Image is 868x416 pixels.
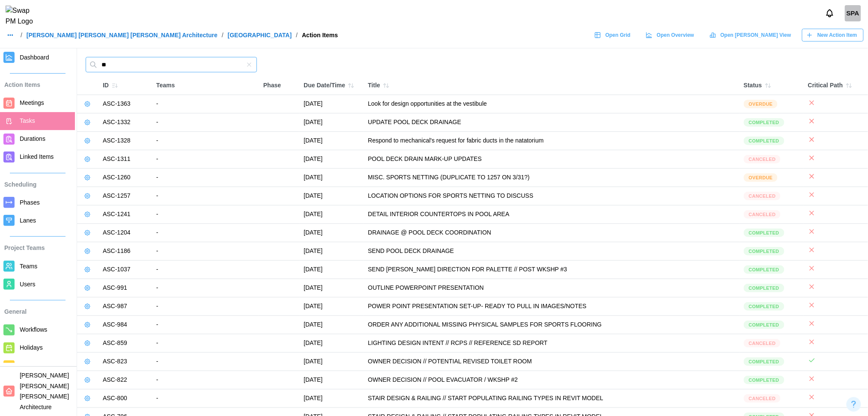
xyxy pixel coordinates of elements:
[152,316,259,334] td: -
[817,29,857,41] span: New Action Item
[152,95,259,113] td: -
[304,357,359,366] div: [DATE]
[98,316,152,334] td: ASC-984
[364,95,740,113] td: Look for design opportunities at the vestibule
[156,81,255,90] div: Teams
[749,303,779,310] span: Completed
[364,169,740,187] td: MISC. SPORTS NETTING (DUPLICATE TO 1257 ON 3/31?)
[222,32,224,38] div: /
[98,150,152,169] td: ASC-1311
[364,297,740,316] td: POWER POINT PRESENTATION SET-UP- READY TO PULL IN IMAGES/NOTES
[152,297,259,316] td: -
[152,205,259,224] td: -
[749,155,776,163] span: Canceled
[304,191,359,201] div: [DATE]
[749,266,779,273] span: Completed
[749,358,779,365] span: Completed
[152,224,259,242] td: -
[606,29,631,41] span: Open Grid
[304,99,359,109] div: [DATE]
[20,326,47,333] span: Workflows
[364,187,740,205] td: LOCATION OPTIONS FOR SPORTS NETTING TO DISCUSS
[845,5,861,21] a: SShetty platform admin
[808,80,864,92] div: Critical Path
[304,80,359,92] div: Due Date/Time
[302,32,338,38] div: Action Items
[98,132,152,150] td: ASC-1328
[152,132,259,150] td: -
[364,371,740,389] td: OWNER DECISION // POOL EVACUATOR / WKSHP #2
[749,192,776,200] span: Canceled
[749,174,773,181] span: Overdue
[641,29,701,42] a: Open Overview
[364,242,740,261] td: SEND POOL DECK DRAINAGE
[364,279,740,297] td: OUTLINE POWERPOINT PRESENTATION
[20,117,35,124] span: Tasks
[20,263,37,270] span: Teams
[98,205,152,224] td: ASC-1241
[364,150,740,169] td: POOL DECK DRAIN MARK-UP UPDATES
[152,389,259,408] td: -
[749,119,779,126] span: Completed
[152,242,259,261] td: -
[98,242,152,261] td: ASC-1186
[27,32,218,38] a: [PERSON_NAME] [PERSON_NAME] [PERSON_NAME] Architecture
[749,229,779,237] span: Completed
[98,371,152,389] td: ASC-822
[152,279,259,297] td: -
[749,100,773,108] span: Overdue
[263,81,295,90] div: Phase
[749,211,776,218] span: Canceled
[304,394,359,403] div: [DATE]
[304,320,359,330] div: [DATE]
[98,95,152,113] td: ASC-1363
[20,372,69,410] span: [PERSON_NAME] [PERSON_NAME] [PERSON_NAME] Architecture
[20,344,43,351] span: Holidays
[152,150,259,169] td: -
[749,376,779,384] span: Completed
[98,113,152,132] td: ASC-1332
[98,169,152,187] td: ASC-1260
[364,261,740,279] td: SEND [PERSON_NAME] DIRECTION FOR PALETTE // POST WKSHP #3
[152,353,259,371] td: -
[20,99,44,106] span: Meetings
[304,155,359,164] div: [DATE]
[98,334,152,353] td: ASC-859
[98,279,152,297] td: ASC-991
[152,113,259,132] td: -
[590,29,637,42] a: Open Grid
[20,217,36,224] span: Lanes
[364,353,740,371] td: OWNER DECISION // POTENTIAL REVISED TOILET ROOM
[20,153,54,160] span: Linked Items
[98,187,152,205] td: ASC-1257
[364,205,740,224] td: DETAIL INTERIOR COUNTERTOPS IN POOL AREA
[364,334,740,353] td: LIGHTING DESIGN INTENT // RCPS // REFERENCE SD REPORT
[364,224,740,242] td: DRAINAGE @ POOL DECK COORDINATION
[364,316,740,334] td: ORDER ANY ADDITIONAL MISSING PHYSICAL SAMPLES FOR SPORTS FLOORING
[749,247,779,255] span: Completed
[21,32,22,38] div: /
[823,6,837,21] button: Notifications
[98,353,152,371] td: ASC-823
[20,281,36,288] span: Users
[304,173,359,182] div: [DATE]
[364,113,740,132] td: UPDATE POOL DECK DRAINAGE
[6,6,40,27] img: Swap PM Logo
[152,261,259,279] td: -
[304,283,359,293] div: [DATE]
[744,80,799,92] div: Status
[802,29,864,42] button: New Action Item
[20,362,51,369] span: Integrations
[304,210,359,219] div: [DATE]
[304,228,359,238] div: [DATE]
[20,135,45,142] span: Durations
[749,284,779,292] span: Completed
[749,321,779,329] span: Completed
[304,247,359,256] div: [DATE]
[364,389,740,408] td: STAIR DESIGN & RAILING // START POPULATING RAILING TYPES IN REVIT MODEL
[304,136,359,146] div: [DATE]
[20,54,49,61] span: Dashboard
[98,261,152,279] td: ASC-1037
[749,395,776,402] span: Canceled
[304,302,359,311] div: [DATE]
